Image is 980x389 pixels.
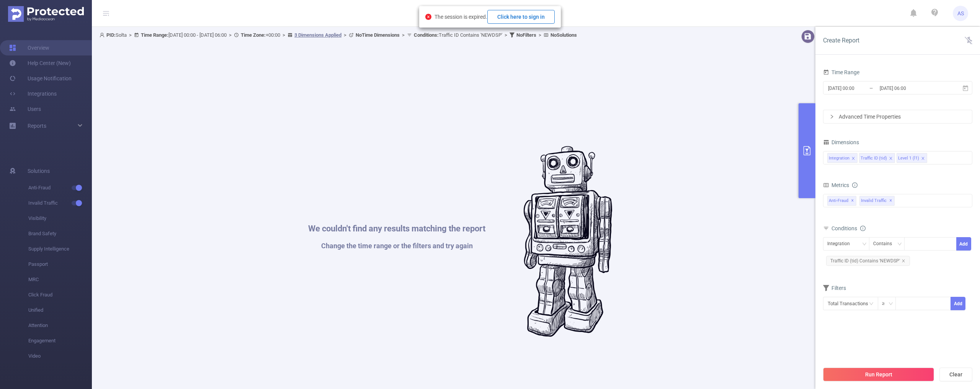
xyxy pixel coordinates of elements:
[823,285,846,291] span: Filters
[823,110,972,123] div: icon: rightAdvanced Time Properties
[823,368,934,381] button: Run Report
[902,259,905,263] i: icon: close
[862,242,867,247] i: icon: down
[100,32,577,38] span: Solta [DATE] 00:00 - [DATE] 06:00 +00:00
[921,156,925,161] i: icon: close
[829,153,849,163] div: Integration
[898,153,919,163] div: Level 1 (l1)
[28,287,92,303] span: Click Fraud
[524,146,612,337] img: #
[830,114,834,119] i: icon: right
[28,241,92,257] span: Supply Intelligence
[826,256,910,266] span: Traffic ID (tid) Contains 'NEWDSP'
[827,238,855,250] div: Integration
[28,123,46,129] span: Reports
[823,182,849,188] span: Metrics
[882,297,890,310] div: ≥
[9,40,49,55] a: Overview
[516,32,536,38] b: No Filters
[827,153,857,163] li: Integration
[280,32,287,38] span: >
[28,257,92,272] span: Passport
[502,32,510,38] span: >
[860,226,866,231] i: icon: info-circle
[141,32,168,38] b: Time Range:
[28,348,92,364] span: Video
[536,32,544,38] span: >
[897,242,902,247] i: icon: down
[956,237,971,251] button: Add
[341,32,349,38] span: >
[823,139,859,145] span: Dimensions
[28,118,46,133] a: Reports
[414,32,439,38] b: Conditions :
[28,333,92,348] span: Engagement
[425,14,431,20] i: icon: close-circle
[308,243,485,249] h1: Change the time range or the filters and try again
[827,196,856,206] span: Anti-Fraud
[127,32,134,38] span: >
[356,32,400,38] b: No Time Dimensions
[106,32,116,38] b: PID:
[831,225,866,231] span: Conditions
[308,225,485,233] h1: We couldn't find any results matching the report
[28,303,92,318] span: Unified
[28,318,92,333] span: Attention
[400,32,407,38] span: >
[28,163,50,179] span: Solutions
[414,32,502,38] span: Traffic ID Contains 'NEWDSP'
[487,10,555,24] button: Click here to sign in
[28,226,92,241] span: Brand Safety
[550,32,577,38] b: No Solutions
[861,153,887,163] div: Traffic ID (tid)
[241,32,266,38] b: Time Zone:
[852,182,857,188] i: icon: info-circle
[879,83,941,93] input: End date
[9,55,71,71] a: Help Center (New)
[823,69,859,75] span: Time Range
[28,272,92,287] span: MRC
[859,196,895,206] span: Invalid Traffic
[889,156,893,161] i: icon: close
[28,195,92,211] span: Invalid Traffic
[100,33,106,37] i: icon: user
[294,32,341,38] u: 3 Dimensions Applied
[823,37,859,44] span: Create Report
[889,301,893,307] i: icon: down
[951,297,965,310] button: Add
[889,196,892,205] span: ✕
[227,32,234,38] span: >
[873,238,897,250] div: Contains
[827,83,889,93] input: Start date
[851,156,855,161] i: icon: close
[9,86,57,101] a: Integrations
[851,196,854,205] span: ✕
[9,101,41,117] a: Users
[434,14,555,20] span: The session is expired.
[957,6,964,21] span: AS
[939,368,972,381] button: Clear
[28,180,92,195] span: Anti-Fraud
[8,6,84,22] img: Protected Media
[28,211,92,226] span: Visibility
[9,71,72,86] a: Usage Notification
[897,153,927,163] li: Level 1 (l1)
[859,153,895,163] li: Traffic ID (tid)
